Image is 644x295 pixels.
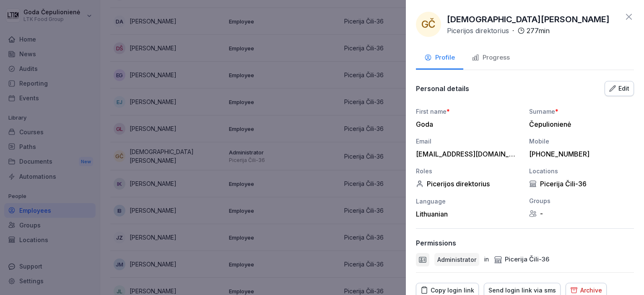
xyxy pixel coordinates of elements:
[529,120,630,128] div: Čepulionienė
[416,12,441,37] div: GČ
[529,167,634,175] div: Locations
[447,13,610,26] p: [DEMOGRAPHIC_DATA][PERSON_NAME]
[605,81,634,96] button: Edit
[529,209,634,218] div: -
[416,120,517,128] div: Goda
[529,150,630,158] div: [PHONE_NUMBER]
[488,286,556,295] div: Send login link via sms
[484,255,489,264] p: in
[416,197,521,206] div: Language
[437,255,476,264] p: Administrator
[570,286,602,295] div: Archive
[494,255,549,264] div: Picerija Čili-36
[416,150,517,158] div: [EMAIL_ADDRESS][DOMAIN_NAME]
[416,167,521,175] div: Roles
[416,137,521,146] div: Email
[463,47,518,70] button: Progress
[424,53,455,63] div: Profile
[529,180,634,188] div: Picerija Čili-36
[416,239,456,247] p: Permissions
[416,180,521,188] div: Picerijos direktorius
[447,26,509,36] p: Picerijos direktorius
[609,84,629,93] div: Edit
[421,286,474,295] div: Copy login link
[529,137,634,146] div: Mobile
[529,196,634,205] div: Groups
[472,53,510,63] div: Progress
[529,107,634,116] div: Surname
[527,26,550,36] p: 277 min
[416,107,521,116] div: First name
[416,84,469,93] p: Personal details
[416,47,463,70] button: Profile
[447,26,550,36] div: ·
[416,210,521,218] div: Lithuanian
